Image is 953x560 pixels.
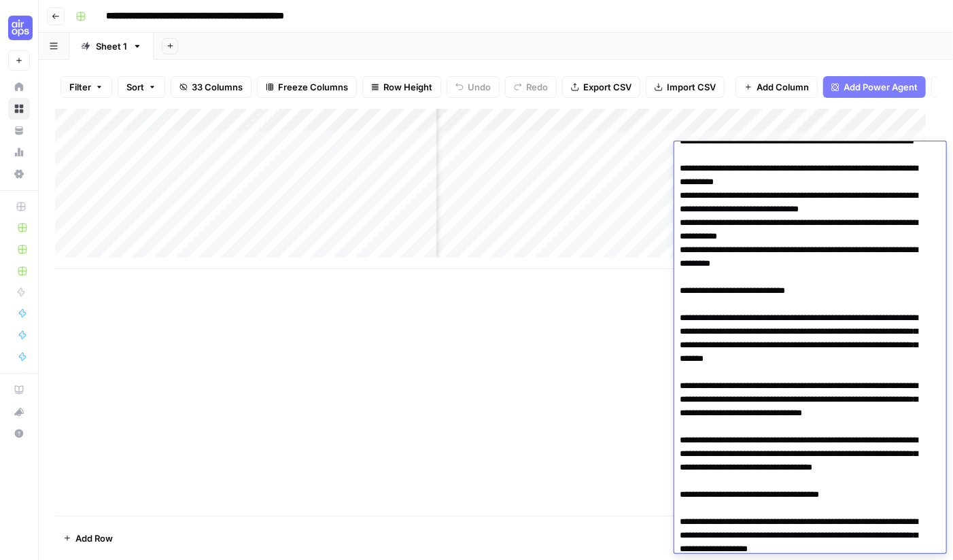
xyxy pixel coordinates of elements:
button: Sort [118,76,165,98]
a: Settings [8,163,30,185]
span: Import CSV [667,80,716,94]
button: Add Column [735,76,818,98]
button: Redo [505,76,557,98]
span: Row Height [383,80,432,94]
button: Add Power Agent [823,76,926,98]
span: Add Column [757,80,809,94]
span: Redo [526,80,548,94]
span: Filter [69,80,91,94]
button: Import CSV [646,76,725,98]
button: Export CSV [562,76,640,98]
a: AirOps Academy [8,379,30,401]
button: Row Height [362,76,441,98]
button: Undo [447,76,500,98]
button: Freeze Columns [257,76,357,98]
img: Cohort 4 Logo [8,16,33,40]
button: 33 Columns [171,76,252,98]
div: What's new? [9,402,29,422]
div: Sheet 1 [96,39,127,53]
span: Sort [126,80,144,94]
span: Add Row [75,531,113,545]
a: Usage [8,141,30,163]
a: Your Data [8,120,30,141]
span: Export CSV [583,80,631,94]
span: 33 Columns [192,80,243,94]
span: Undo [468,80,491,94]
button: What's new? [8,401,30,423]
button: Workspace: Cohort 4 [8,11,30,45]
button: Help + Support [8,423,30,444]
button: Filter [60,76,112,98]
span: Freeze Columns [278,80,348,94]
a: Home [8,76,30,98]
a: Sheet 1 [69,33,154,60]
button: Add Row [55,527,121,549]
a: Browse [8,98,30,120]
span: Add Power Agent [844,80,918,94]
